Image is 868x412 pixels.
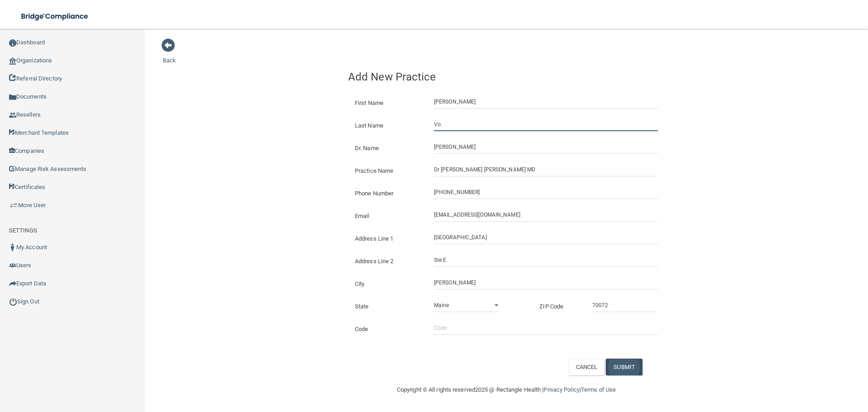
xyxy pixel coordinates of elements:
[434,163,658,176] input: Practice Name
[9,262,16,269] img: icon-users.e205127d.png
[434,140,658,154] input: Doctor Name
[434,95,658,109] input: First Name
[568,359,605,375] button: CANCEL
[348,211,427,222] label: Email
[434,231,658,244] input: Address Line 1
[533,301,585,312] label: ZIP Code
[348,71,665,83] h4: Add New Practice
[434,321,658,335] input: Code
[348,301,427,312] label: State
[348,166,427,176] label: Practice Name
[9,298,17,306] img: ic_power_dark.7ecde6b1.png
[9,94,16,101] img: icon-documents.8dae5593.png
[543,386,579,393] a: Privacy Policy
[592,298,658,312] input: _____
[9,39,16,47] img: ic_dashboard_dark.d01f4a41.png
[434,208,658,222] input: Email
[14,7,97,26] img: bridge_compliance_login_screen.278c3ca4.svg
[348,98,427,109] label: First Name
[348,256,427,267] label: Address Line 2
[9,225,37,236] label: SETTINGS
[163,46,176,64] a: Back
[434,185,658,199] input: (___) ___-____
[434,118,658,131] input: Last Name
[9,57,16,65] img: organization-icon.f8decf85.png
[434,253,658,267] input: Address Line 2
[434,276,658,289] input: City
[341,375,671,404] div: Copyright © All rights reserved 2025 @ Rectangle Health | |
[348,188,427,199] label: Phone Number
[9,201,18,210] img: briefcase.64adab9b.png
[9,112,16,119] img: ic_reseller.de258add.png
[581,386,616,393] a: Terms of Use
[9,280,16,287] img: icon-export.b9366987.png
[348,143,427,154] label: Dr. Name
[348,233,427,244] label: Address Line 1
[348,120,427,131] label: Last Name
[606,359,642,375] button: SUBMIT
[348,279,427,289] label: City
[348,324,427,335] label: Code
[9,244,16,251] img: ic_user_dark.df1a06c3.png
